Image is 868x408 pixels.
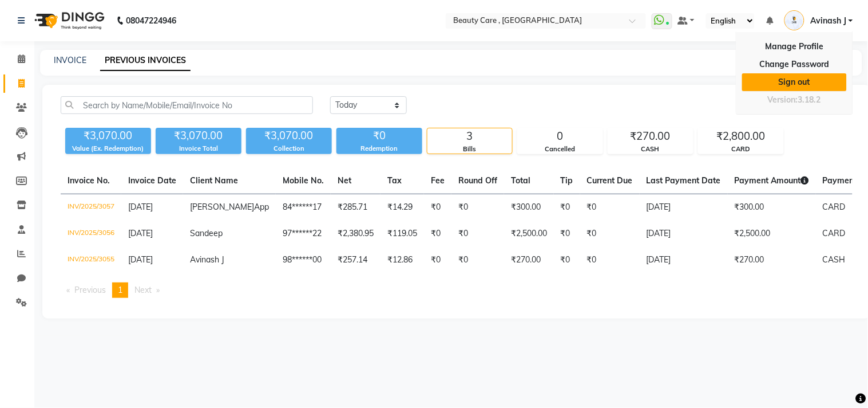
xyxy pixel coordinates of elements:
[504,247,554,273] td: ₹270.00
[128,254,153,265] span: [DATE]
[640,247,728,273] td: [DATE]
[424,221,451,247] td: ₹0
[338,175,351,186] span: Net
[518,144,603,154] div: Cancelled
[246,144,332,154] div: Collection
[381,194,424,221] td: ₹14.29
[647,175,721,186] span: Last Payment Date
[61,96,313,114] input: Search by Name/Mobile/Email/Invoice No
[381,247,424,273] td: ₹12.86
[424,247,451,273] td: ₹0
[810,15,846,27] span: Avinash J
[587,175,633,186] span: Current Due
[504,194,554,221] td: ₹300.00
[336,128,422,144] div: ₹0
[640,221,728,247] td: [DATE]
[68,175,110,186] span: Invoice No.
[134,285,152,295] span: Next
[561,175,573,186] span: Tip
[608,144,693,154] div: CASH
[518,128,603,144] div: 0
[61,221,121,247] td: INV/2025/3056
[784,10,804,30] img: Avinash J
[126,5,176,37] b: 08047224946
[608,128,693,144] div: ₹270.00
[742,56,847,73] a: Change Password
[504,221,554,247] td: ₹2,500.00
[742,92,847,108] div: Version:3.18.2
[742,38,847,56] a: Manage Profile
[29,5,108,37] img: logo
[640,194,728,221] td: [DATE]
[580,247,640,273] td: ₹0
[451,247,504,273] td: ₹0
[190,254,224,265] span: Avinash J
[823,254,846,265] span: CASH
[190,175,238,186] span: Client Name
[431,175,445,186] span: Fee
[61,283,853,298] nav: Pagination
[735,175,809,186] span: Payment Amount
[554,221,580,247] td: ₹0
[424,194,451,221] td: ₹0
[128,202,153,212] span: [DATE]
[427,144,512,154] div: Bills
[331,247,381,273] td: ₹257.14
[61,194,121,221] td: INV/2025/3057
[128,228,153,238] span: [DATE]
[61,247,121,273] td: INV/2025/3055
[331,194,381,221] td: ₹285.71
[118,285,122,295] span: 1
[190,228,223,238] span: Sandeep
[246,128,332,144] div: ₹3,070.00
[728,194,816,221] td: ₹300.00
[190,202,254,212] span: [PERSON_NAME]
[823,228,846,238] span: CARD
[742,73,847,91] a: Sign out
[331,221,381,247] td: ₹2,380.95
[580,194,640,221] td: ₹0
[554,247,580,273] td: ₹0
[65,128,151,144] div: ₹3,070.00
[381,221,424,247] td: ₹119.05
[451,221,504,247] td: ₹0
[554,194,580,221] td: ₹0
[580,221,640,247] td: ₹0
[283,175,324,186] span: Mobile No.
[823,202,846,212] span: CARD
[65,144,151,154] div: Value (Ex. Redemption)
[54,55,86,65] a: INVOICE
[387,175,402,186] span: Tax
[728,221,816,247] td: ₹2,500.00
[74,285,106,295] span: Previous
[451,194,504,221] td: ₹0
[699,128,783,144] div: ₹2,800.00
[458,175,497,186] span: Round Off
[427,128,512,144] div: 3
[254,202,269,212] span: App
[128,175,176,186] span: Invoice Date
[100,50,191,71] a: PREVIOUS INVOICES
[699,144,783,154] div: CARD
[336,144,422,154] div: Redemption
[728,247,816,273] td: ₹270.00
[156,128,241,144] div: ₹3,070.00
[511,175,530,186] span: Total
[156,144,241,154] div: Invoice Total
